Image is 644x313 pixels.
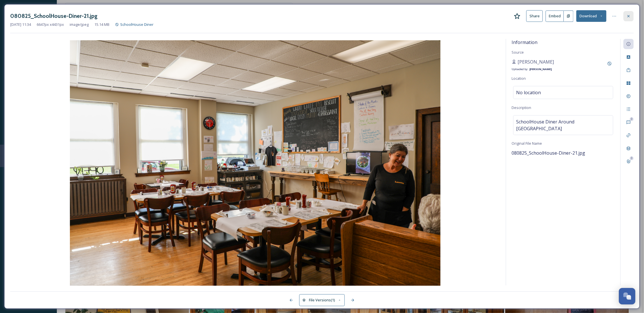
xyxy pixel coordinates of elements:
[10,22,31,27] span: [DATE] 11:34
[619,288,635,304] button: Open Chat
[70,22,89,27] span: image/jpeg
[512,141,542,146] span: Original File Name
[94,22,109,27] span: 15.14 MB
[512,39,538,45] span: Information
[10,40,500,287] img: 080825_SchoolHouse-Diner-21.jpg
[512,105,531,110] span: Description
[576,10,606,22] button: Download
[530,67,552,71] strong: [PERSON_NAME]
[516,89,541,96] span: No location
[120,22,153,27] span: SchoolHouse Diner
[299,294,345,306] button: File Versions(1)
[516,118,610,132] span: SchoolHouse Diner Around [GEOGRAPHIC_DATA]
[630,156,634,160] div: 0
[546,10,564,22] button: Embed
[512,150,585,156] span: 080825_SchoolHouse-Diner-21.jpg
[10,12,97,20] h3: 080825_SchoolHouse-Diner-21.jpg
[518,58,554,65] span: [PERSON_NAME]
[512,67,529,71] span: Uploaded by:
[630,117,634,121] div: 0
[512,50,524,55] span: Source
[37,22,64,27] span: 6647 px x 4431 px
[526,10,543,22] button: Share
[512,76,526,81] span: Location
